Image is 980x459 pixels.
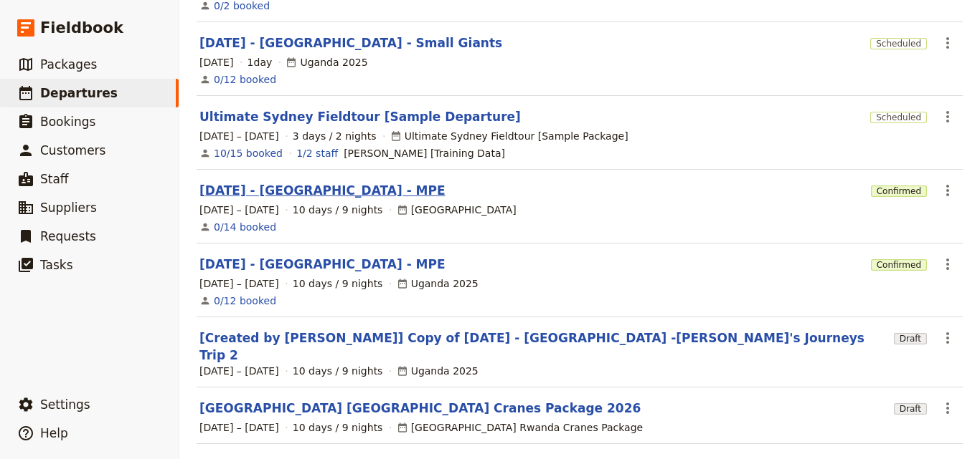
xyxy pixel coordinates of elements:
[214,146,283,160] a: View the bookings for this departure
[199,400,641,417] a: [GEOGRAPHIC_DATA] [GEOGRAPHIC_DATA] Cranes Package 2026
[199,329,888,364] a: [Created by [PERSON_NAME]] Copy of [DATE] - [GEOGRAPHIC_DATA] -[PERSON_NAME]'s Journeys Trip 2
[397,276,479,291] div: Uganda 2025
[293,364,383,378] span: 10 days / 9 nights
[936,252,960,276] button: Actions
[293,276,383,291] span: 10 days / 9 nights
[199,364,279,378] span: [DATE] – [DATE]
[870,38,927,49] span: Scheduled
[40,200,97,215] span: Suppliers
[397,203,517,217] div: [GEOGRAPHIC_DATA]
[40,258,73,272] span: Tasks
[199,420,279,435] span: [DATE] – [DATE]
[397,420,644,435] div: [GEOGRAPHIC_DATA] Rwanda Cranes Package
[40,397,90,412] span: Settings
[397,364,479,378] div: Uganda 2025
[214,294,276,308] a: View the bookings for this departure
[199,182,446,199] a: [DATE] - [GEOGRAPHIC_DATA] - MPE
[936,396,960,420] button: Actions
[40,115,95,129] span: Bookings
[40,229,96,243] span: Requests
[871,259,927,271] span: Confirmed
[293,420,383,435] span: 10 days / 9 nights
[40,172,69,186] span: Staff
[199,129,279,143] span: [DATE] – [DATE]
[390,129,628,143] div: Ultimate Sydney Fieldtour [Sample Package]
[214,72,276,87] a: View the bookings for this departure
[199,108,521,125] a: Ultimate Sydney Fieldtour [Sample Departure]
[199,203,279,217] span: [DATE] – [DATE]
[936,105,960,129] button: Actions
[894,333,927,344] span: Draft
[199,276,279,291] span: [DATE] – [DATE]
[248,55,273,69] span: 1 day
[40,426,68,440] span: Help
[40,86,118,100] span: Departures
[199,55,233,69] span: [DATE]
[936,326,960,350] button: Actions
[40,17,123,39] span: Fieldbook
[871,185,927,197] span: Confirmed
[40,143,105,158] span: Customers
[214,220,276,234] a: View the bookings for this departure
[936,31,960,55] button: Actions
[870,112,927,123] span: Scheduled
[199,34,502,52] a: [DATE] - [GEOGRAPHIC_DATA] - Small Giants
[286,55,367,69] div: Uganda 2025
[936,178,960,203] button: Actions
[296,146,338,160] a: 1/2 staff
[894,403,927,415] span: Draft
[293,129,377,143] span: 3 days / 2 nights
[199,256,446,273] a: [DATE] - [GEOGRAPHIC_DATA] - MPE
[344,146,505,160] span: Michael Scott [Training Data]
[40,57,97,72] span: Packages
[293,203,383,217] span: 10 days / 9 nights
